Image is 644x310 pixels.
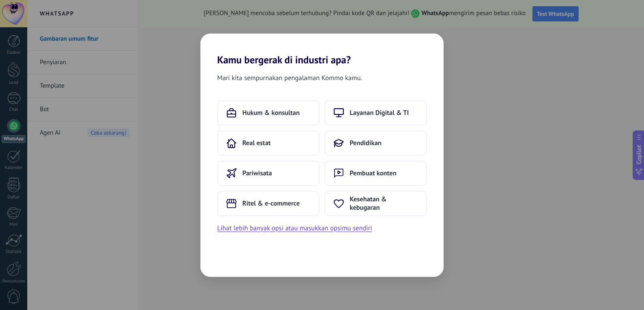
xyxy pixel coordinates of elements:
[217,130,319,156] button: Real estat
[242,139,271,147] span: Real estat
[325,100,427,125] button: Layanan Digital & TI
[350,109,409,117] span: Layanan Digital & TI
[217,223,372,234] button: Lihat lebih banyak opsi atau masukkan opsimu sendiri
[350,139,382,147] span: Pendidikan
[217,191,319,216] button: Ritel & e-commerce
[325,161,427,186] button: Pembuat konten
[217,161,319,186] button: Pariwisata
[242,109,300,117] span: Hukum & konsultan
[350,169,397,177] span: Pembuat konten
[242,169,272,177] span: Pariwisata
[200,34,444,66] h2: Kamu bergerak di industri apa?
[325,191,427,216] button: Kesehatan & kebugaran
[325,130,427,156] button: Pendidikan
[217,73,362,83] span: Mari kita sempurnakan pengalaman Kommo kamu.
[242,199,300,208] span: Ritel & e-commerce
[217,100,319,125] button: Hukum & konsultan
[350,195,418,212] span: Kesehatan & kebugaran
